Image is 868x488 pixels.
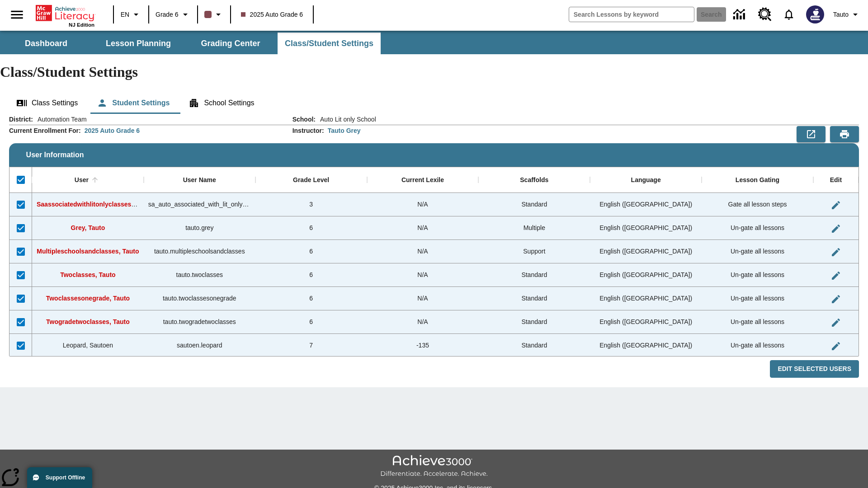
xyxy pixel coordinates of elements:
[590,193,702,216] div: English (US)
[478,263,590,287] div: Standard
[806,5,824,23] img: Avatar
[367,193,479,216] div: N/A
[255,334,367,357] div: 7
[9,92,859,114] div: Class/Student Settings
[702,193,813,216] div: Gate all lesson steps
[156,10,179,19] span: Grade 6
[830,6,864,23] button: Profile/Settings
[702,310,813,334] div: Un-gate all lessons
[777,3,801,26] a: Notifications
[255,287,367,310] div: 6
[255,216,367,240] div: 6
[478,310,590,334] div: Standard
[9,92,85,114] button: Class Settings
[590,263,702,287] div: English (US)
[4,1,30,28] button: Open side menu
[736,176,779,184] div: Lesson Gating
[144,334,255,357] div: sautoen.leopard
[569,7,694,22] input: search field
[827,220,845,238] button: Edit User
[292,116,316,123] h2: School :
[241,10,303,19] span: 2025 Auto Grade 6
[367,263,479,287] div: N/A
[367,310,479,334] div: N/A
[367,216,479,240] div: N/A
[590,240,702,263] div: English (US)
[1,33,91,54] button: Dashboard
[631,176,661,184] div: Language
[728,2,753,27] a: Data Center
[827,290,845,308] button: Edit User
[46,474,85,481] span: Support Offline
[255,193,367,216] div: 3
[93,33,184,54] button: Lesson Planning
[801,3,830,26] button: Select a new avatar
[702,263,813,287] div: Un-gate all lessons
[144,263,255,287] div: tauto.twoclasses
[144,310,255,334] div: tauto.twogradetwoclasses
[33,115,87,124] span: Automation Team
[36,3,94,28] div: Home
[702,334,813,357] div: Un-gate all lessons
[60,271,115,278] span: Twoclasses, Tauto
[152,6,194,23] button: Grade: Grade 6, Select a grade
[827,267,845,285] button: Edit User
[367,287,479,310] div: N/A
[144,240,255,263] div: tauto.multipleschoolsandclasses
[590,287,702,310] div: English (US)
[9,115,859,378] div: User Information
[753,2,777,27] a: Resource Center, Will open in new tab
[25,38,67,49] span: Dashboard
[827,196,845,214] button: Edit User
[69,22,94,28] span: NJ Edition
[255,310,367,334] div: 6
[770,360,859,378] button: Edit Selected Users
[255,263,367,287] div: 6
[26,151,84,159] span: User Information
[27,467,92,488] button: Support Offline
[367,240,479,263] div: N/A
[201,38,260,49] span: Grading Center
[63,342,113,349] span: Leopard, Sautoen
[75,176,89,184] div: User
[144,216,255,240] div: tauto.grey
[36,4,94,22] a: Home
[478,240,590,263] div: Support
[328,126,361,135] div: Tauto Grey
[830,126,859,142] button: Print Preview
[185,33,276,54] button: Grading Center
[316,115,376,124] span: Auto Lit only School
[293,176,329,184] div: Grade Level
[144,193,255,216] div: sa_auto_associated_with_lit_only_classes
[285,38,373,49] span: Class/Student Settings
[520,176,548,184] div: Scaffolds
[181,92,261,114] button: School Settings
[702,216,813,240] div: Un-gate all lessons
[278,33,381,54] button: Class/Student Settings
[797,126,826,142] button: Export to CSV
[9,127,81,135] h2: Current Enrollment For :
[401,176,444,184] div: Current Lexile
[380,455,488,478] img: Achieve3000 Differentiate Accelerate Achieve
[46,295,130,302] span: Twoclassesonegrade, Tauto
[590,310,702,334] div: English (US)
[292,127,324,135] h2: Instructor :
[117,6,146,23] button: Language: EN, Select a language
[85,126,140,135] div: 2025 Auto Grade 6
[9,116,33,123] h2: District :
[183,176,216,184] div: User Name
[478,216,590,240] div: Multiple
[201,6,227,23] button: Class color is dark brown. Change class color
[590,334,702,357] div: English (US)
[90,92,177,114] button: Student Settings
[478,287,590,310] div: Standard
[46,318,130,325] span: Twogradetwoclasses, Tauto
[37,201,229,208] span: Saassociatedwithlitonlyclasses, Saassociatedwithlitonlyclasses
[827,243,845,261] button: Edit User
[478,193,590,216] div: Standard
[833,10,849,19] span: Tauto
[478,334,590,357] div: Standard
[255,240,367,263] div: 6
[37,248,139,255] span: Multipleschoolsandclasses, Tauto
[830,176,842,184] div: Edit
